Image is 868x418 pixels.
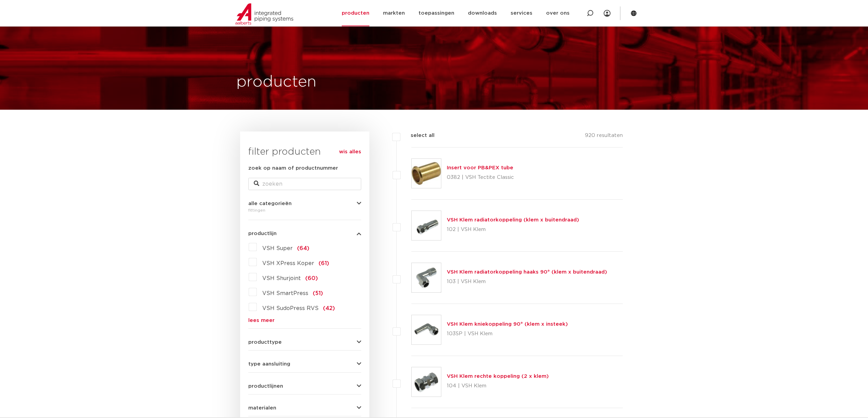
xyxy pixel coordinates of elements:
label: select all [400,131,435,140]
span: productlijn [248,231,277,236]
a: VSH Klem radiatorkoppeling (klem x buitendraad) [447,217,579,222]
p: 920 resultaten [585,131,623,142]
a: wis alles [339,148,361,156]
span: (42) [323,306,335,311]
span: (51) [313,291,323,296]
h1: producten [236,71,317,93]
img: Thumbnail for VSH Klem radiatorkoppeling haaks 90° (klem x buitendraad) [412,263,441,292]
img: Thumbnail for VSH Klem radiatorkoppeling (klem x buitendraad) [412,211,441,240]
span: VSH XPress Koper [262,261,314,266]
p: 103SP | VSH Klem [447,328,568,339]
span: (60) [305,276,318,281]
button: productlijn [248,231,361,236]
button: materialen [248,405,361,411]
img: Thumbnail for VSH Klem kniekoppeling 90° (klem x insteek) [412,315,441,344]
span: materialen [248,405,276,411]
div: fittingen [248,206,361,214]
a: VSH Klem rechte koppeling (2 x klem) [447,374,549,379]
span: productlijnen [248,384,283,389]
p: 102 | VSH Klem [447,224,579,235]
span: VSH SmartPress [262,291,308,296]
button: type aansluiting [248,361,361,367]
a: VSH Klem radiatorkoppeling haaks 90° (klem x buitendraad) [447,269,607,275]
p: 0382 | VSH Tectite Classic [447,172,514,183]
span: VSH Shurjoint [262,276,301,281]
span: alle categorieën [248,201,292,206]
span: (64) [297,246,309,251]
img: Thumbnail for VSH Klem rechte koppeling (2 x klem) [412,367,441,397]
span: type aansluiting [248,361,290,367]
button: alle categorieën [248,201,361,206]
a: VSH Klem kniekoppeling 90° (klem x insteek) [447,322,568,327]
input: zoeken [248,178,361,190]
span: producttype [248,340,282,345]
span: VSH SudoPress RVS [262,306,319,311]
button: productlijnen [248,384,361,389]
img: Thumbnail for Insert voor PB&PEX tube [412,159,441,188]
label: zoek op naam of productnummer [248,164,338,172]
p: 104 | VSH Klem [447,381,549,391]
span: VSH Super [262,246,293,251]
a: lees meer [248,318,361,323]
button: producttype [248,340,361,345]
p: 103 | VSH Klem [447,276,607,287]
h3: filter producten [248,145,361,159]
a: Insert voor PB&PEX tube [447,165,513,170]
span: (61) [319,261,329,266]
